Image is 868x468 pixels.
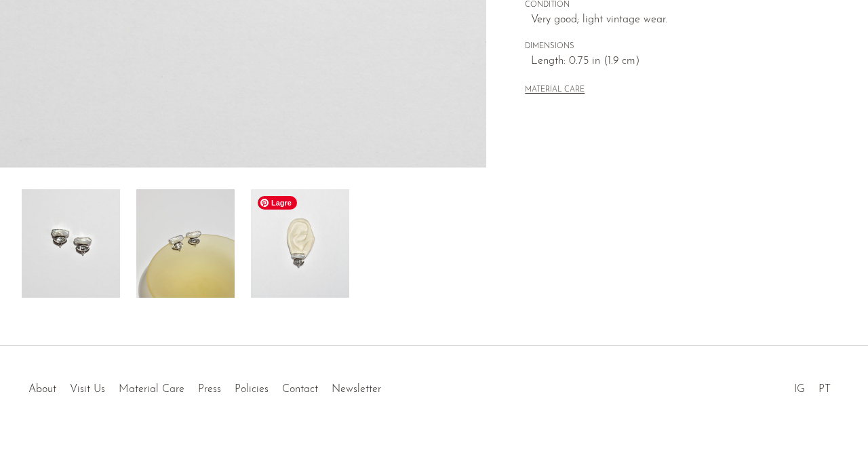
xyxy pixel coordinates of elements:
[251,189,349,298] img: Pearl Quartz Earrings
[531,53,830,71] span: Length: 0.75 in (1.9 cm)
[525,85,585,96] button: MATERIAL CARE
[818,384,831,395] a: PT
[787,373,837,399] ul: Social Medias
[258,196,297,210] span: Lagre
[282,384,318,395] a: Contact
[70,384,105,395] a: Visit Us
[531,12,830,29] span: Very good; light vintage wear.
[235,384,269,395] a: Policies
[28,384,56,395] a: About
[119,384,184,395] a: Material Care
[136,189,235,298] img: Pearl Quartz Earrings
[525,41,830,53] span: DIMENSIONS
[198,384,221,395] a: Press
[22,373,388,399] ul: Quick links
[22,189,120,298] img: Pearl Quartz Earrings
[794,384,805,395] a: IG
